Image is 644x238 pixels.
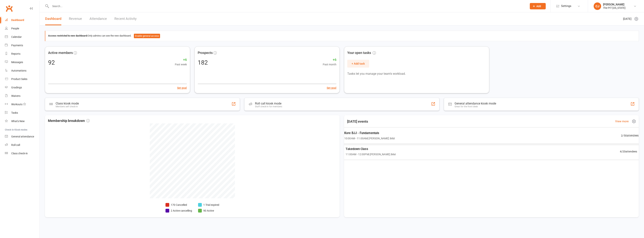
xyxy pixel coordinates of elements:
[5,75,40,83] a: Product Sales
[323,57,336,63] span: +6
[347,71,486,76] p: Tasks let you manage your team's workload.
[48,34,88,37] strong: Access restricted to new dashboard:
[11,103,22,106] div: Workouts
[198,60,208,66] div: 182
[530,3,546,9] button: Add
[11,27,19,30] div: People
[11,86,22,89] div: Gradings
[175,57,187,63] span: +6
[198,203,219,207] li: 1 Trial expired
[11,120,25,123] div: What's New
[198,50,213,56] span: Prospects
[134,34,160,38] button: Enable general access
[198,209,219,213] li: 90 Active
[89,12,107,25] a: Attendance
[11,52,20,55] div: Reports
[5,41,40,50] a: Payments
[347,50,376,56] span: Your open tasks
[11,152,28,155] div: Class check-in
[344,131,395,136] span: Kore BJJ - Fundamentals
[165,209,192,213] li: 2 Active cancelling
[5,92,40,100] a: Waivers
[56,102,79,105] div: Class kiosk mode
[5,16,40,24] a: Dashboard
[48,50,73,56] span: Active members
[615,119,629,124] a: View more
[5,109,40,117] a: Tasks
[11,44,23,47] div: Payments
[344,118,371,125] h3: [DATE] events
[11,61,23,64] div: Messages
[4,4,14,13] a: Clubworx
[623,17,631,21] span: [DATE]
[5,66,40,75] a: Automations
[5,141,40,149] a: Roll call
[346,152,396,157] span: 11:00AM - 12:00PM | [PERSON_NAME] | Mat
[620,149,637,154] span: 4 / 20 attendees
[5,100,40,109] a: Workouts
[344,136,395,141] span: 10:00AM - 11:00AM | [PERSON_NAME] | Mat
[114,12,137,25] a: Recent Activity
[175,62,187,66] span: Past week
[11,135,34,138] div: General attendance
[594,2,601,10] div: CJ
[11,35,22,38] div: Calendar
[49,4,525,9] input: Search...
[5,24,40,33] a: People
[5,117,40,125] a: What's New
[69,12,82,25] a: Revenue
[323,62,336,66] span: Past month
[5,50,40,58] a: Reports
[5,83,40,92] a: Gradings
[11,78,27,81] div: Product Sales
[5,149,40,158] a: Class kiosk mode
[11,19,24,22] div: Dashboard
[48,34,636,38] div: Only admins can see the new dashboard.
[621,134,639,138] span: 2 / 50 attendees
[347,60,369,68] button: + Add task
[561,2,571,10] span: Settings
[48,118,90,124] span: Membership breakdown
[455,102,496,105] div: General attendance kiosk mode
[11,143,20,146] div: Roll call
[165,203,192,207] li: 170 Cancelled
[5,58,40,66] a: Messages
[455,105,496,108] div: Great for the front desk
[603,6,625,10] div: The PIT [US_STATE]
[5,132,40,141] a: General attendance kiosk mode
[603,3,625,6] div: [PERSON_NAME]
[5,33,40,41] a: Calendar
[255,105,282,108] div: Staff check-in for members
[177,86,187,90] button: Set goal
[56,105,79,108] div: Members self check-in
[536,5,541,8] span: Add
[327,86,336,90] button: Set goal
[255,102,282,105] div: Roll call kiosk mode
[48,60,55,66] div: 92
[11,69,26,72] div: Automations
[11,94,20,97] div: Waivers
[11,111,18,114] div: Tasks
[45,12,61,25] a: Dashboard
[346,147,396,151] span: Takedown Class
